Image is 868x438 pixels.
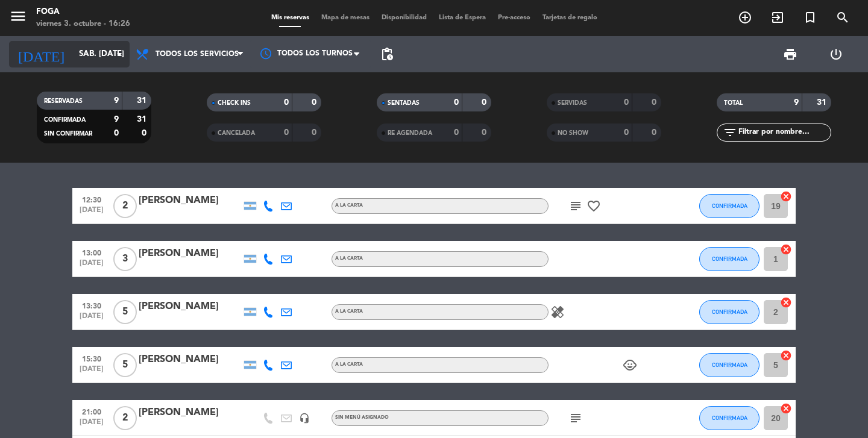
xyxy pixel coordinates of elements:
[335,203,363,208] span: A LA CARTA
[114,96,119,105] strong: 9
[780,190,792,202] i: cancel
[113,406,137,430] span: 2
[699,353,759,377] button: CONFIRMADA
[817,98,829,107] strong: 31
[433,14,492,21] span: Lista de Espera
[218,100,251,106] span: CHECK INS
[284,98,289,107] strong: 0
[482,128,489,137] strong: 0
[284,128,289,137] strong: 0
[712,361,747,368] span: CONFIRMADA
[312,98,319,107] strong: 0
[114,115,119,124] strong: 9
[568,199,583,213] i: subject
[829,47,843,61] i: power_settings_new
[780,296,792,308] i: cancel
[587,199,601,213] i: favorite_border
[550,305,565,319] i: healing
[77,404,107,418] span: 21:00
[738,10,752,25] i: add_circle_outline
[137,115,149,124] strong: 31
[142,129,149,137] strong: 0
[139,299,241,314] div: [PERSON_NAME]
[139,246,241,261] div: [PERSON_NAME]
[652,128,659,137] strong: 0
[139,405,241,421] div: [PERSON_NAME]
[114,129,119,137] strong: 0
[139,352,241,368] div: [PERSON_NAME]
[803,10,817,25] i: turned_in_not
[36,18,130,30] div: viernes 3. octubre - 16:26
[156,50,239,58] span: Todos los servicios
[699,406,759,430] button: CONFIRMADA
[380,47,394,61] span: pending_actions
[113,300,137,324] span: 5
[712,255,747,262] span: CONFIRMADA
[113,353,137,377] span: 5
[780,349,792,361] i: cancel
[737,126,831,139] input: Filtrar por nombre...
[623,358,637,372] i: child_care
[44,117,86,123] span: CONFIRMADA
[335,415,389,420] span: Sin menú asignado
[558,130,588,136] span: NO SHOW
[780,243,792,255] i: cancel
[113,194,137,218] span: 2
[712,415,747,421] span: CONFIRMADA
[335,362,363,367] span: A LA CARTA
[77,298,107,312] span: 13:30
[44,98,83,104] span: RESERVADAS
[492,14,536,21] span: Pre-acceso
[77,365,107,379] span: [DATE]
[44,131,92,137] span: SIN CONFIRMAR
[813,36,859,72] div: LOG OUT
[454,128,459,137] strong: 0
[77,259,107,273] span: [DATE]
[723,125,737,140] i: filter_list
[218,130,255,136] span: CANCELADA
[624,128,629,137] strong: 0
[794,98,799,107] strong: 9
[699,247,759,271] button: CONFIRMADA
[482,98,489,107] strong: 0
[312,128,319,137] strong: 0
[265,14,315,21] span: Mis reservas
[699,300,759,324] button: CONFIRMADA
[724,100,743,106] span: TOTAL
[780,402,792,415] i: cancel
[712,202,747,209] span: CONFIRMADA
[9,41,73,67] i: [DATE]
[454,98,459,107] strong: 0
[315,14,376,21] span: Mapa de mesas
[335,309,363,314] span: A LA CARTA
[335,256,363,261] span: A LA CARTA
[699,194,759,218] button: CONFIRMADA
[536,14,603,21] span: Tarjetas de regalo
[77,245,107,259] span: 13:00
[388,130,432,136] span: RE AGENDADA
[77,312,107,326] span: [DATE]
[77,206,107,220] span: [DATE]
[112,47,127,61] i: arrow_drop_down
[558,100,587,106] span: SERVIDAS
[624,98,629,107] strong: 0
[299,413,310,424] i: headset_mic
[113,247,137,271] span: 3
[137,96,149,105] strong: 31
[783,47,797,61] span: print
[835,10,850,25] i: search
[568,411,583,425] i: subject
[712,308,747,315] span: CONFIRMADA
[770,10,785,25] i: exit_to_app
[77,351,107,365] span: 15:30
[77,192,107,206] span: 12:30
[139,193,241,208] div: [PERSON_NAME]
[9,7,27,30] button: menu
[77,418,107,432] span: [DATE]
[652,98,659,107] strong: 0
[376,14,433,21] span: Disponibilidad
[9,7,27,25] i: menu
[36,6,130,18] div: FOGA
[388,100,420,106] span: SENTADAS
